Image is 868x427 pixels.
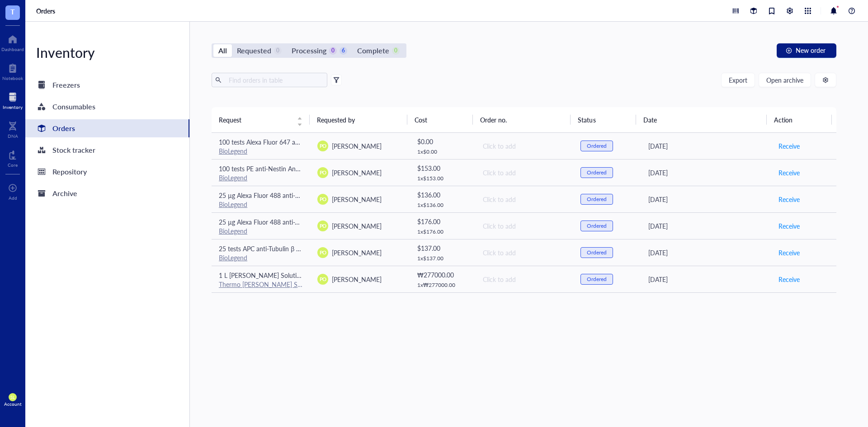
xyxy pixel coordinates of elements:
div: Complete [357,44,389,57]
a: Core [8,148,18,168]
th: Requested by [310,107,408,132]
div: Click to add [483,274,566,284]
span: SL [10,395,14,400]
a: Notebook [2,61,23,81]
span: PO [319,142,326,150]
div: 0 [329,47,337,55]
div: $ 153.00 [417,163,468,173]
span: 25 tests APC anti-Tubulin β 3 (TUBB3) Antibody [219,244,353,253]
div: Click to add [483,168,566,178]
span: 1 L [PERSON_NAME] Solution, HEPES-buffered [219,271,353,280]
div: Click to add [483,248,566,258]
div: Requested [237,44,271,57]
div: 1 x $ 137.00 [417,255,468,262]
div: $ 137.00 [417,243,468,253]
div: Ordered [587,222,607,230]
th: Action [767,107,832,132]
div: Stock tracker [52,144,95,156]
span: PO [319,275,326,283]
td: Click to add [475,186,573,212]
td: Click to add [475,239,573,266]
div: Inventory [3,104,23,110]
div: Notebook [2,75,23,81]
div: Freezers [52,79,80,91]
span: Open archive [766,76,803,84]
div: Ordered [587,169,607,176]
a: Stock tracker [25,141,189,159]
div: Archive [52,187,77,200]
button: Export [721,73,755,87]
a: Archive [25,184,189,202]
span: [PERSON_NAME] [332,248,382,257]
span: New order [796,47,826,54]
div: 1 x $ 176.00 [417,228,468,235]
div: [DATE] [648,194,764,204]
div: Ordered [587,276,607,283]
span: PO [319,195,326,203]
span: [PERSON_NAME] [332,141,382,150]
button: Receive [778,165,800,180]
button: Receive [778,139,800,153]
button: Open archive [759,73,811,87]
div: [DATE] [648,221,764,231]
div: All [218,44,227,57]
div: Dashboard [1,47,24,52]
button: Receive [778,245,800,260]
th: Cost [407,107,472,132]
a: Freezers [25,76,189,94]
td: Click to add [475,159,573,186]
span: [PERSON_NAME] [332,221,382,230]
a: BioLegend [219,200,247,209]
button: Receive [778,272,800,286]
div: DNA [8,133,18,139]
div: Ordered [587,249,607,256]
span: PO [319,249,326,256]
div: [DATE] [648,141,764,151]
span: T [10,6,15,17]
div: $ 0.00 [417,136,468,146]
div: 6 [340,47,347,55]
div: Click to add [483,194,566,204]
a: Dashboard [1,32,24,52]
div: Add [9,195,17,201]
div: Orders [52,122,75,135]
th: Date [636,107,767,132]
div: [DATE] [648,248,764,258]
span: [PERSON_NAME] [332,195,382,204]
div: 0 [274,47,282,55]
a: Inventory [3,90,23,110]
a: BioLegend [219,173,247,182]
span: Receive [778,221,800,231]
span: 100 tests Alexa Fluor 647 anti-human CD45 Antibody [219,137,370,146]
div: 0 [392,47,400,55]
div: Ordered [587,196,607,203]
div: Click to add [483,221,566,231]
span: 25 µg Alexa Fluor 488 anti-Vimentin Antibody [219,191,347,200]
div: 1 x $ 136.00 [417,202,468,209]
span: [PERSON_NAME] [332,168,382,177]
div: Inventory [25,43,189,61]
th: Order no. [473,107,571,132]
div: [DATE] [648,274,764,284]
span: 100 tests PE anti-Nestin Antibody [219,164,313,173]
a: Thermo [PERSON_NAME] Scientific [219,280,319,289]
a: BioLegend [219,253,247,262]
span: Export [729,76,747,84]
div: Core [8,162,18,168]
span: PO [319,169,326,176]
a: DNA [8,119,18,139]
div: ₩ 277000.00 [417,270,468,280]
a: BioLegend [219,146,247,155]
span: Request [219,115,292,125]
div: $ 136.00 [417,190,468,200]
span: Receive [778,194,800,204]
span: Receive [778,248,800,258]
div: 1 x $ 0.00 [417,148,468,155]
a: BioLegend [219,226,247,235]
button: New order [777,43,836,58]
td: Click to add [475,266,573,292]
div: $ 176.00 [417,216,468,226]
div: Account [4,401,22,407]
a: Repository [25,163,189,181]
span: Receive [778,141,800,151]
